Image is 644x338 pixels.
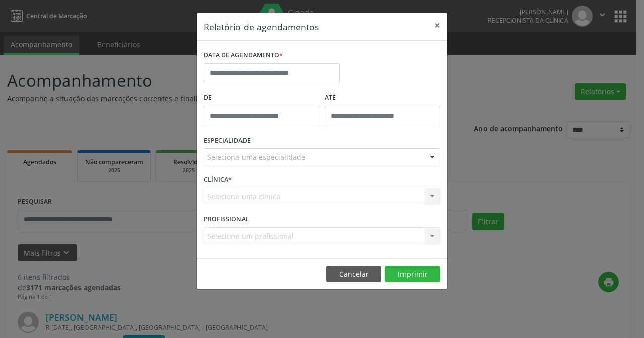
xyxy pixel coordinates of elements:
label: ATÉ [325,90,440,106]
span: Seleciona uma especialidade [207,152,305,162]
label: CLÍNICA [204,172,232,188]
label: PROFISSIONAL [204,211,249,227]
label: ESPECIALIDADE [204,133,251,149]
label: De [204,90,319,106]
button: Close [427,13,447,38]
button: Imprimir [385,266,440,283]
h5: Relatório de agendamentos [204,20,319,33]
button: Cancelar [326,266,381,283]
label: DATA DE AGENDAMENTO [204,48,283,63]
